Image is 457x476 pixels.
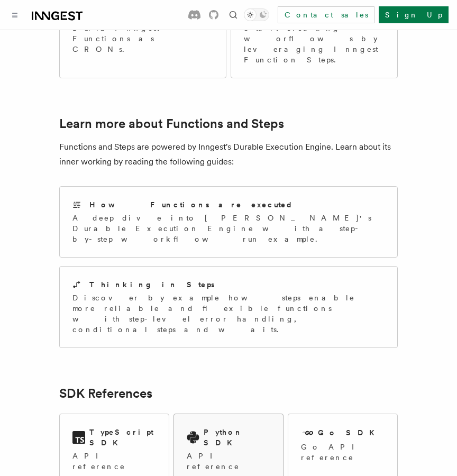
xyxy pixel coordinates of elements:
[72,23,213,54] p: Build Inngest Functions as CRONs.
[89,279,215,290] h2: Thinking in Steps
[72,213,385,244] p: A deep dive into [PERSON_NAME]'s Durable Execution Engine with a step-by-step workflow run example.
[318,427,381,438] h2: Go SDK
[301,442,385,463] p: Go API reference
[59,386,152,401] a: SDK References
[59,266,398,348] a: Thinking in StepsDiscover by example how steps enable more reliable and flexible functions with s...
[72,451,156,472] p: API reference
[89,427,156,448] h2: TypeScript SDK
[204,427,270,448] h2: Python SDK
[8,8,21,21] button: Toggle navigation
[187,451,270,472] p: API reference
[278,6,374,23] a: Contact sales
[59,186,398,258] a: How Functions are executedA deep dive into [PERSON_NAME]'s Durable Execution Engine with a step-b...
[89,199,294,210] h2: How Functions are executed
[72,292,385,335] p: Discover by example how steps enable more reliable and flexible functions with step-level error h...
[59,116,284,131] a: Learn more about Functions and Steps
[244,23,385,65] p: Start creating worflows by leveraging Inngest Function Steps.
[227,8,240,21] button: Find something...
[379,6,449,23] a: Sign Up
[59,140,398,169] p: Functions and Steps are powered by Inngest's Durable Execution Engine. Learn about its inner work...
[244,8,269,21] button: Toggle dark mode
